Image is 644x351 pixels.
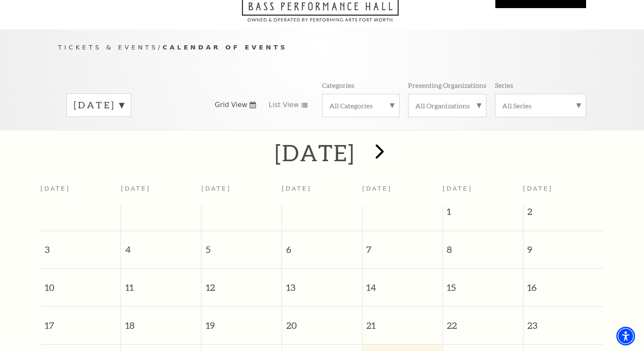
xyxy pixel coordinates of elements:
[616,327,635,345] div: Accessibility Menu
[362,269,443,298] span: 14
[40,180,121,205] th: [DATE]
[74,99,124,112] label: [DATE]
[40,307,121,336] span: 17
[201,307,282,336] span: 19
[443,205,523,222] span: 1
[362,307,443,336] span: 21
[121,180,201,205] th: [DATE]
[495,81,513,90] p: Series
[282,231,362,261] span: 6
[40,231,121,261] span: 3
[443,269,523,298] span: 15
[282,269,362,298] span: 13
[443,185,472,192] span: [DATE]
[201,180,282,205] th: [DATE]
[443,307,523,336] span: 22
[282,307,362,336] span: 20
[362,180,443,205] th: [DATE]
[523,185,553,192] span: [DATE]
[40,269,121,298] span: 10
[523,205,604,222] span: 2
[443,231,523,261] span: 8
[282,180,362,205] th: [DATE]
[408,81,486,90] p: Presenting Organizations
[58,44,158,51] span: Tickets & Events
[275,139,355,166] h2: [DATE]
[322,81,354,90] p: Categories
[121,307,201,336] span: 18
[58,42,586,53] p: /
[363,138,394,168] button: next
[215,100,247,110] span: Grid View
[329,101,392,110] label: All Categories
[523,269,604,298] span: 16
[523,231,604,261] span: 9
[502,101,579,110] label: All Series
[121,269,201,298] span: 11
[415,101,479,110] label: All Organizations
[523,307,604,336] span: 23
[201,269,282,298] span: 12
[201,231,282,261] span: 5
[362,231,443,261] span: 7
[269,100,299,110] span: List View
[121,231,201,261] span: 4
[163,44,287,51] span: Calendar of Events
